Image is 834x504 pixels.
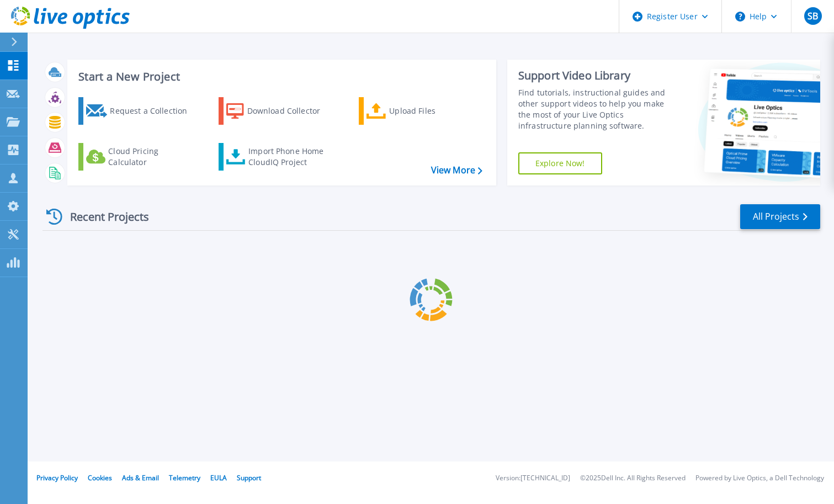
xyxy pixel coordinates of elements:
div: Cloud Pricing Calculator [108,146,196,168]
a: Telemetry [169,473,200,482]
a: Download Collector [219,97,342,125]
div: Import Phone Home CloudIQ Project [248,146,334,168]
div: Upload Files [389,100,477,122]
div: Request a Collection [110,100,198,122]
div: Find tutorials, instructional guides and other support videos to help you make the most of your L... [518,87,676,131]
a: Privacy Policy [36,473,78,482]
div: Download Collector [247,100,336,122]
li: Version: [TECHNICAL_ID] [496,475,570,482]
span: SB [808,12,818,20]
a: Request a Collection [78,97,201,125]
div: Recent Projects [43,203,164,230]
a: Upload Files [359,97,482,125]
li: Powered by Live Optics, a Dell Technology [695,475,824,482]
div: Support Video Library [518,68,676,83]
a: Ads & Email [122,473,159,482]
a: Cloud Pricing Calculator [78,143,201,171]
a: EULA [210,473,227,482]
a: All Projects [740,204,820,229]
a: Support [237,473,261,482]
li: © 2025 Dell Inc. All Rights Reserved [580,475,686,482]
a: Cookies [88,473,112,482]
h3: Start a New Project [78,71,482,83]
a: View More [431,165,482,176]
a: Explore Now! [518,152,602,174]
